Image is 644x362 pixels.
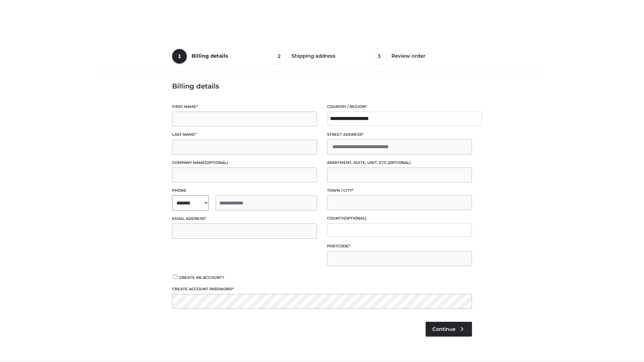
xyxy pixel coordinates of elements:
span: 1 [172,49,187,64]
span: Shipping address [291,53,335,59]
span: (optional) [343,216,367,221]
a: Continue [426,322,472,337]
span: 3 [372,49,387,64]
span: Create an account? [179,275,224,280]
label: County [327,215,472,222]
label: Last name [172,131,317,138]
label: Phone [172,187,317,194]
label: Apartment, suite, unit, etc. [327,160,472,166]
label: First name [172,104,317,110]
span: Billing details [192,53,228,59]
label: Company name [172,160,317,166]
span: (optional) [388,160,411,165]
span: (optional) [205,160,228,165]
label: Town / City [327,187,472,194]
span: 2 [272,49,287,64]
input: Create an account? [172,275,178,279]
label: Postcode [327,243,472,249]
span: Review order [391,53,425,59]
span: Continue [432,326,455,332]
h3: Billing details [172,82,472,90]
label: Create account password [172,286,472,292]
label: Country / Region [327,104,472,110]
label: Street address [327,131,472,138]
label: Email address [172,216,317,222]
